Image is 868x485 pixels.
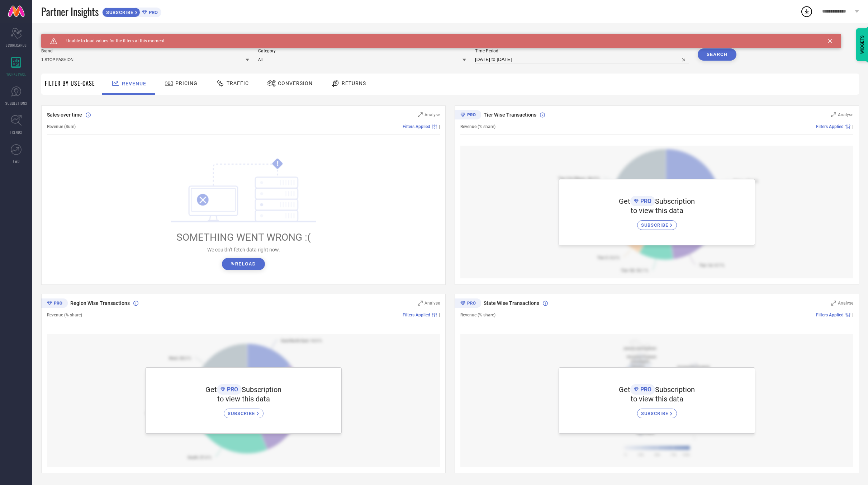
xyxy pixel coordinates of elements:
[619,197,630,206] span: Get
[258,48,466,53] span: Category
[838,112,853,117] span: Analyse
[6,42,27,48] span: SCORECARDS
[475,48,689,53] span: Time Period
[102,6,161,17] a: SUBSCRIBEPRO
[418,112,423,117] svg: Zoom
[639,198,651,204] span: PRO
[228,411,257,416] span: SUBSCRIBE
[147,10,158,15] span: PRO
[47,312,82,317] span: Revenue (% share)
[227,80,249,86] span: Traffic
[698,48,736,61] button: Search
[207,247,280,253] span: We couldn’t fetch data right now.
[460,124,495,129] span: Revenue (% share)
[641,222,670,228] span: SUBSCRIBE
[418,301,423,306] svg: Zoom
[242,385,281,394] span: Subscription
[637,215,677,230] a: SUBSCRIBE
[831,301,836,306] svg: Zoom
[639,386,651,393] span: PRO
[852,124,853,129] span: |
[205,385,217,394] span: Get
[41,298,68,309] div: Premium
[403,124,430,129] span: Filters Applied
[225,386,238,393] span: PRO
[41,48,249,53] span: Brand
[222,258,265,270] button: ↻Reload
[641,411,670,416] span: SUBSCRIBE
[455,110,481,121] div: Premium
[41,34,91,39] span: SYSTEM WORKSPACE
[103,10,135,15] span: SUBSCRIBE
[424,301,440,306] span: Analyse
[800,5,813,18] div: Open download list
[13,159,20,164] span: FWD
[277,160,279,168] tspan: !
[10,130,22,135] span: TRENDS
[6,71,26,77] span: WORKSPACE
[655,385,695,394] span: Subscription
[403,312,430,317] span: Filters Applied
[217,395,270,403] span: to view this data
[475,55,689,64] input: Select time period
[816,312,844,317] span: Filters Applied
[175,80,198,86] span: Pricing
[41,4,99,19] span: Partner Insights
[631,395,683,403] span: to view this data
[424,112,440,117] span: Analyse
[816,124,844,129] span: Filters Applied
[852,312,853,317] span: |
[460,312,495,317] span: Revenue (% share)
[631,206,683,215] span: to view this data
[47,124,76,129] span: Revenue (Sum)
[342,80,366,86] span: Returns
[455,298,481,309] div: Premium
[619,385,630,394] span: Get
[439,312,440,317] span: |
[122,81,146,86] span: Revenue
[838,301,853,306] span: Analyse
[176,231,311,243] span: SOMETHING WENT WRONG :(
[57,38,166,43] span: Unable to load values for the filters at this moment.
[439,124,440,129] span: |
[655,197,695,206] span: Subscription
[224,403,264,418] a: SUBSCRIBE
[5,100,27,106] span: SUGGESTIONS
[278,80,313,86] span: Conversion
[47,112,82,118] span: Sales over time
[637,403,677,418] a: SUBSCRIBE
[70,300,130,306] span: Region Wise Transactions
[831,112,836,117] svg: Zoom
[45,79,95,88] span: Filter By Use-Case
[484,300,539,306] span: State Wise Transactions
[484,112,536,118] span: Tier Wise Transactions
